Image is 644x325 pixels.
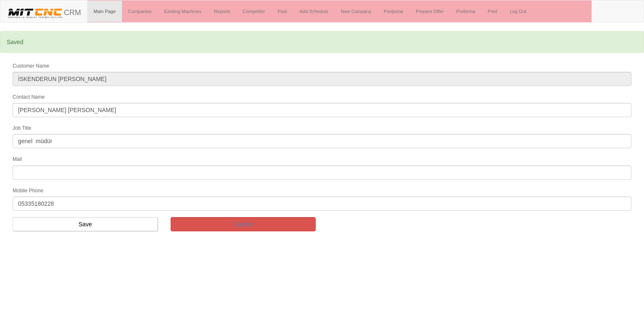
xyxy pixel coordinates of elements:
[481,1,504,22] a: Print
[236,1,272,22] a: Competitor
[13,125,31,132] label: Job Title
[13,94,45,101] label: Contact Name
[271,1,293,22] a: Past
[293,1,335,22] a: Add Schedule
[504,1,532,22] a: Log Out
[450,1,481,22] a: Proforma
[410,1,450,22] a: Prepare Offer
[208,1,236,22] a: Reports
[13,156,22,163] label: Mail
[377,1,409,22] a: Postpone
[7,7,64,19] img: header.png
[158,1,208,22] a: Existing Machines
[13,63,49,70] label: Customer Name
[0,0,87,21] a: CRM
[13,217,158,231] input: Save
[335,1,377,22] a: New Company
[13,187,43,194] label: Mobile Phone
[87,1,122,22] a: Main Page
[122,1,158,22] a: Companies
[171,217,316,231] a: Cancel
